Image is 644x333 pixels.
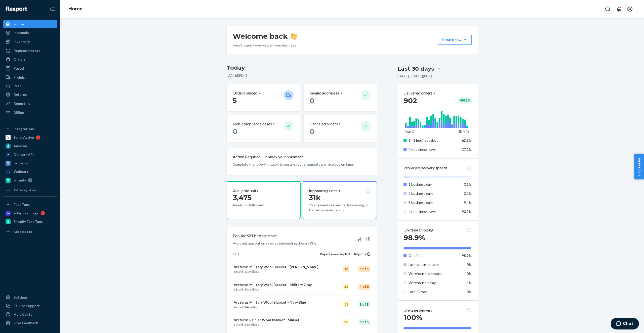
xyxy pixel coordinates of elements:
[467,262,472,267] span: 0%
[233,188,258,194] p: Available units
[3,55,57,63] a: Orders
[625,4,635,14] button: Open account menu
[14,22,24,27] div: Home
[458,97,472,104] div: + 56.3 %
[14,101,30,106] div: Reporting
[409,147,458,152] p: 4+ business days
[14,178,26,183] div: Shopify
[233,154,303,160] p: Action Required: Unblock your Shipment
[404,96,417,105] span: 902
[462,209,472,214] span: 90.2%
[244,323,248,326] span: 34
[14,219,43,224] div: Shopify Fast Tags
[14,48,40,53] div: Replenishments
[320,252,350,260] th: Days of inventory left
[234,270,237,273] span: 83
[234,300,319,305] p: Arcturus Military Wool Blanket - Navy Blue
[233,90,257,96] p: Orders placed
[603,4,613,14] button: Open Search Box
[3,82,57,90] a: Prep
[14,126,35,131] div: Integrations
[350,252,371,256] div: Regions
[14,135,34,140] div: SellerActive
[343,266,349,272] div: 12
[234,305,237,309] span: 49
[303,181,377,219] button: Inbounding units31k15 shipments receiving, forwarding, in transit, or ready to ship
[3,209,57,217] a: eBay Fast Tags
[14,83,21,88] div: Prep
[244,305,248,309] span: 34
[310,121,338,127] p: Canceled orders
[233,121,272,127] p: Non-compliance cases
[14,320,38,325] div: Give Feedback
[409,138,458,143] p: 1 - 3 business days
[14,188,36,192] div: Add Integration
[3,201,57,209] button: Fast Tags
[233,193,252,202] span: 3,475
[14,92,27,97] div: Returns
[358,319,370,325] div: 5 of 5
[309,193,321,202] span: 31k
[3,38,57,46] a: Inventory
[14,152,34,157] div: Deliverr API
[14,161,28,166] div: Skubana
[464,200,472,205] span: 9.4%
[343,284,349,290] div: 29
[3,159,57,167] a: Skubana
[304,115,377,142] button: Canceled orders 0
[3,100,57,108] a: Reporting
[438,35,472,45] button: Create new
[14,57,26,62] div: Orders
[310,127,314,136] span: 0
[234,282,319,287] p: Arcturus Military Wool Blanket - Military Gray
[467,271,472,276] span: 0%
[409,209,458,214] p: 4+ business days
[3,125,57,133] button: Integrations
[462,138,472,142] span: 62.9%
[14,30,29,35] div: Inbounds
[233,252,320,260] th: SKU
[227,73,377,78] p: [DATE] ( PDT )
[3,90,57,99] a: Returns
[14,295,28,300] div: Settings
[310,90,339,96] p: Invalid addresses
[234,269,319,274] p: sold · available
[3,176,57,184] a: Shopify
[634,154,644,179] button: Help Center
[6,7,27,12] img: Flexport logo
[409,191,458,196] p: 2 business days
[290,33,297,40] img: hand-wave emoji
[358,266,370,272] div: 3 of 5
[233,43,297,48] p: Here’s a quick overview of your business
[3,73,57,81] a: Freight
[3,20,57,28] a: Home
[14,229,32,234] div: Add Fast Tag
[233,32,297,41] h1: Welcome back
[3,168,57,176] a: Walmart
[227,64,377,72] h3: Today
[409,280,458,285] p: Warehouse delay
[14,144,27,149] div: Amazon
[358,301,370,307] div: 5 of 5
[244,288,248,291] span: 58
[233,96,237,105] span: 5
[3,228,57,236] a: Add Fast Tag
[234,287,319,292] p: sold · available
[234,305,319,309] p: sold · available
[309,188,338,194] p: Inbounding units
[409,253,458,258] p: On time
[464,182,472,186] span: 0.1%
[234,317,319,322] p: Arcturus Rainier Wool Blanket - Sunset
[234,264,319,269] p: Arcturus Military Wool Blanket - [PERSON_NAME]
[467,290,472,294] span: 0%
[14,202,30,207] div: Fast Tags
[358,284,370,290] div: 4 of 5
[462,147,472,152] span: 37.1%
[404,307,433,313] p: On-time delivery
[462,253,472,258] span: 98.9%
[3,109,57,117] a: Billing
[234,323,237,326] span: 39
[244,270,248,273] span: 33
